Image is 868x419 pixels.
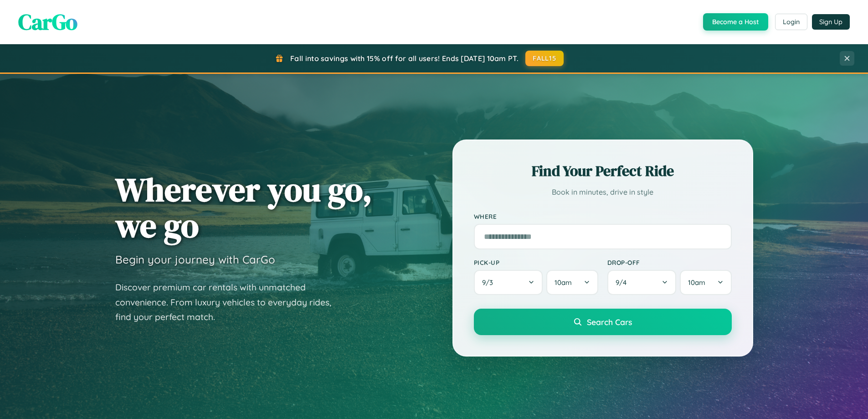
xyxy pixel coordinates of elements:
[688,278,705,287] span: 10am
[607,259,732,266] label: Drop-off
[18,7,77,37] span: CarGo
[812,14,850,30] button: Sign Up
[115,253,275,266] h3: Begin your journey with CarGo
[607,270,677,295] button: 9/4
[775,14,807,30] button: Login
[680,270,731,295] button: 10am
[115,280,343,325] p: Discover premium car rentals with unmatched convenience. From luxury vehicles to everyday rides, ...
[115,171,372,243] h1: Wherever you go, we go
[703,13,768,31] button: Become a Host
[474,270,543,295] button: 9/3
[474,186,732,199] p: Book in minutes, drive in style
[474,309,732,335] button: Search Cars
[474,212,732,220] label: Where
[587,317,632,327] span: Search Cars
[555,278,572,287] span: 10am
[474,259,598,266] label: Pick-up
[482,278,498,287] span: 9 / 3
[474,161,732,181] h2: Find Your Perfect Ride
[546,270,598,295] button: 10am
[525,51,564,66] button: FALL15
[290,54,519,63] span: Fall into savings with 15% off for all users! Ends [DATE] 10am PT.
[616,278,631,287] span: 9 / 4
